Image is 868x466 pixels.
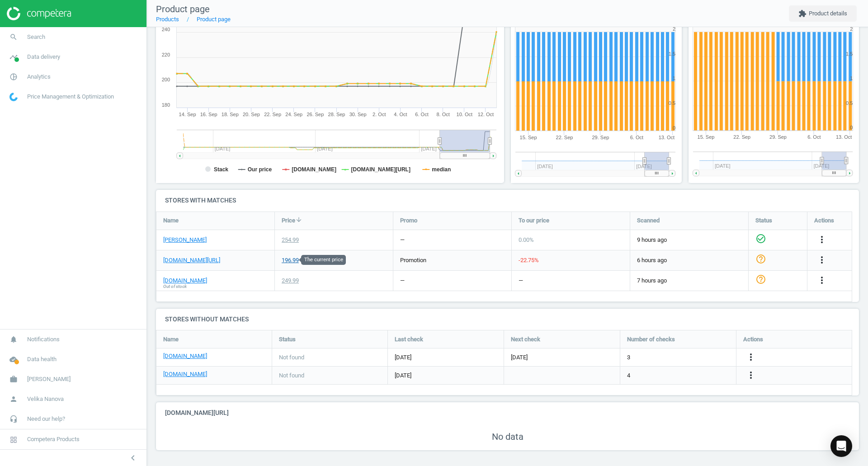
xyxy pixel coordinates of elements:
tspan: 14. Sep [179,112,196,117]
div: 196.99 [282,256,299,264]
tspan: 22. Sep [264,112,281,117]
img: ajHJNr6hYgQAAAAASUVORK5CYII= [7,7,71,20]
div: 254.99 [282,236,299,244]
span: Need our help? [27,415,65,423]
span: 0.00 % [519,236,534,243]
text: 1 [850,75,853,81]
tspan: Our price [248,166,272,173]
span: 9 hours ago [637,236,741,244]
span: Notifications [27,335,60,344]
i: help_outline [755,274,766,285]
i: arrow_downward [295,216,302,223]
span: 4 [627,372,630,380]
span: 7 hours ago [637,277,741,285]
text: 200 [162,77,170,82]
i: search [5,28,22,46]
tspan: 30. Sep [349,112,367,117]
i: pie_chart_outlined [5,68,22,85]
span: Name [163,335,179,344]
i: notifications [5,331,22,348]
span: Actions [814,217,834,225]
span: [PERSON_NAME] [27,375,71,383]
tspan: 8. Oct [436,112,449,117]
span: Not found [279,372,304,380]
button: more_vert [745,370,756,381]
span: Next check [511,335,540,344]
a: [DOMAIN_NAME] [163,277,207,285]
i: more_vert [745,370,756,381]
button: chevron_left [122,452,144,464]
span: promotion [400,257,426,264]
text: 0.5 [669,100,675,106]
h4: Stores with matches [156,190,859,211]
button: more_vert [745,352,756,363]
span: Status [755,217,772,225]
text: 2 [673,26,675,32]
span: [DATE] [395,353,497,362]
span: 3 [627,353,630,362]
tspan: 18. Sep [222,112,239,117]
span: Analytics [27,73,51,81]
i: help_outline [755,254,766,264]
text: 240 [162,27,170,32]
tspan: 24. Sep [285,112,302,117]
img: wGWNvw8QSZomAAAAABJRU5ErkJggg== [9,93,18,101]
div: Open Intercom Messenger [830,435,852,457]
tspan: 29. Sep [592,135,609,140]
a: Product page [197,16,231,23]
button: more_vert [816,275,827,287]
a: [DOMAIN_NAME] [163,370,207,378]
tspan: [DOMAIN_NAME][URL] [351,166,410,173]
text: 0 [850,125,853,131]
span: Velika Nanova [27,395,64,403]
div: The current price [301,255,346,265]
div: — [400,236,405,244]
span: Search [27,33,45,41]
text: 220 [162,52,170,57]
tspan: 26. Sep [307,112,324,117]
h4: Stores without matches [156,309,859,330]
h4: [DOMAIN_NAME][URL] [156,402,859,424]
text: 1 [673,75,675,81]
i: more_vert [816,254,827,265]
button: extensionProduct details [789,5,857,22]
tspan: Stack [214,166,228,173]
a: Products [156,16,179,23]
i: more_vert [745,352,756,362]
i: timeline [5,48,22,66]
tspan: 10. Oct [457,112,472,117]
tspan: 4. Oct [394,112,407,117]
i: chevron_left [127,452,138,463]
tspan: 6. Oct [415,112,428,117]
i: person [5,391,22,408]
div: — [519,277,523,285]
span: To our price [519,217,549,225]
i: cloud_done [5,351,22,368]
tspan: median [432,166,451,173]
span: Out of stock [163,283,187,290]
tspan: 2. Oct [373,112,386,117]
a: [DOMAIN_NAME][URL] [163,256,220,264]
span: Price [282,217,295,225]
span: 6 hours ago [637,256,741,264]
span: Price Management & Optimization [27,93,114,101]
span: Name [163,217,179,225]
tspan: 16. Sep [200,112,217,117]
a: [PERSON_NAME] [163,236,207,244]
span: -22.75 % [519,257,539,264]
tspan: 13. Oct [659,135,675,140]
span: Status [279,335,296,344]
i: work [5,371,22,388]
tspan: 15. Sep [697,135,714,140]
span: Product page [156,4,210,14]
span: Actions [743,335,763,344]
tspan: [DOMAIN_NAME] [292,166,336,173]
tspan: 20. Sep [243,112,260,117]
div: No data [156,424,859,450]
tspan: 28. Sep [328,112,345,117]
span: Not found [279,353,304,362]
span: Scanned [637,217,660,225]
tspan: 6. Oct [630,135,643,140]
i: extension [798,9,807,18]
tspan: 13. Oct [836,135,852,140]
